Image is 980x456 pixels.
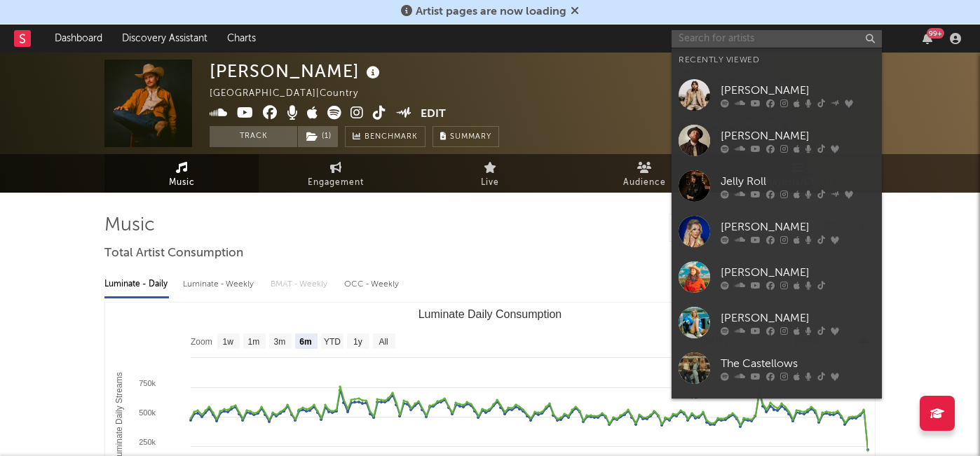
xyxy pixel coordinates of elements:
[139,438,156,446] text: 250k
[223,337,234,347] text: 1w
[927,28,944,39] div: 99 +
[672,300,882,345] a: [PERSON_NAME]
[365,129,418,146] span: Benchmark
[345,126,426,147] a: Benchmark
[923,33,932,44] button: 99+
[672,30,882,48] input: Search for artists
[721,355,875,372] div: The Castellows
[248,337,260,347] text: 1m
[259,154,413,193] a: Engagement
[721,264,875,281] div: [PERSON_NAME]
[104,272,169,296] div: Luminate - Daily
[421,106,446,123] button: Edit
[139,408,156,417] text: 500k
[191,337,212,347] text: Zoom
[418,308,562,320] text: Luminate Daily Consumption
[672,118,882,163] a: [PERSON_NAME]
[217,25,266,53] a: Charts
[274,337,286,347] text: 3m
[567,154,721,193] a: Audience
[721,127,875,144] div: [PERSON_NAME]
[299,337,311,347] text: 6m
[379,337,388,347] text: All
[104,154,259,193] a: Music
[344,272,400,296] div: OCC - Weekly
[210,85,374,102] div: [GEOGRAPHIC_DATA] | Country
[308,174,364,191] span: Engagement
[139,379,156,387] text: 750k
[416,6,566,18] span: Artist pages are now loading
[413,154,567,193] a: Live
[169,174,195,191] span: Music
[433,126,499,147] button: Summary
[481,174,499,191] span: Live
[721,82,875,99] div: [PERSON_NAME]
[112,25,217,53] a: Discovery Assistant
[721,219,875,235] div: [PERSON_NAME]
[104,245,243,262] span: Total Artist Consumption
[672,72,882,118] a: [PERSON_NAME]
[210,60,383,83] div: [PERSON_NAME]
[721,310,875,326] div: [PERSON_NAME]
[672,163,882,209] a: Jelly Roll
[298,126,338,147] button: (1)
[324,337,341,347] text: YTD
[45,25,112,53] a: Dashboard
[721,173,875,190] div: Jelly Roll
[183,272,257,296] div: Luminate - Weekly
[672,391,882,436] a: [PERSON_NAME]
[450,133,491,141] span: Summary
[623,174,666,191] span: Audience
[672,254,882,300] a: [PERSON_NAME]
[672,345,882,391] a: The Castellows
[571,6,579,18] span: Dismiss
[210,126,297,147] button: Track
[353,337,362,347] text: 1y
[669,223,817,234] input: Search by song name or URL
[679,52,875,69] div: Recently Viewed
[672,209,882,254] a: [PERSON_NAME]
[297,126,339,147] span: ( 1 )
